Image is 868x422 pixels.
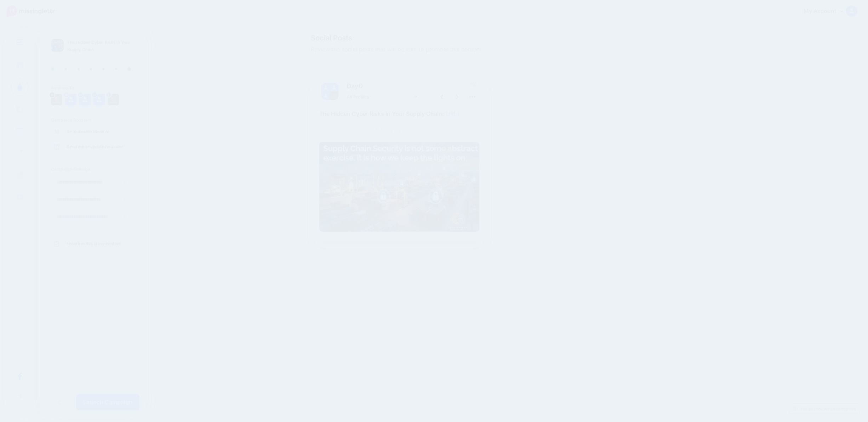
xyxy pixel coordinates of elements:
span: Review the social posts that will be sent to promote this content. [311,45,639,54]
h4: Campaign Settings [51,167,135,172]
p: The Hidden Cyber Risks in Your Supply Chain [67,39,135,53]
a: All Profiles [343,92,421,102]
a: My Account [796,3,857,20]
span: Social Posts [311,34,639,41]
img: QuxdnPPc-62040.jpg [51,94,62,105]
span: 156 [468,81,479,88]
img: menu.png [16,39,23,45]
p: The Hidden Cyber Risks in Your Supply Chain: [319,109,479,118]
p: to Medium [67,129,135,135]
img: ab06f71b7e3af6ffc4db5065f4b26d55_thumb.jpg [51,39,64,52]
img: user_default_image.png [330,83,338,91]
a: Re-publish [67,129,88,135]
img: WS5GUE033FY8ZTEBWVUM8QMNHM5FNFFX.jpg [319,142,479,232]
span: All Profiles [347,93,413,101]
img: QuxdnPPc-62040.jpg [330,91,338,100]
img: user_default_image.png [79,94,91,105]
a: I confirm this is my content [67,241,121,247]
img: user_default_image.png [93,94,105,105]
p: Send me an [67,144,135,150]
img: 367997379_10162174125103455_3513654947703500631_n-bsa135518.jpg [108,94,119,105]
p: Day [343,81,422,91]
a: [URL] [444,110,459,117]
a: update reminder [90,144,124,150]
a: Tell us how we can improve [790,404,860,413]
img: user_default_image.png [321,91,330,100]
h4: Sending To [51,85,135,90]
span: 0 [359,82,363,90]
h4: Campaign Boosters [51,117,135,123]
img: user_default_image.png [321,83,330,91]
img: Missinglettr [7,5,55,17]
img: user_default_image.png [65,94,76,105]
p: #cyberessentials #risk #supplychain [319,125,479,135]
